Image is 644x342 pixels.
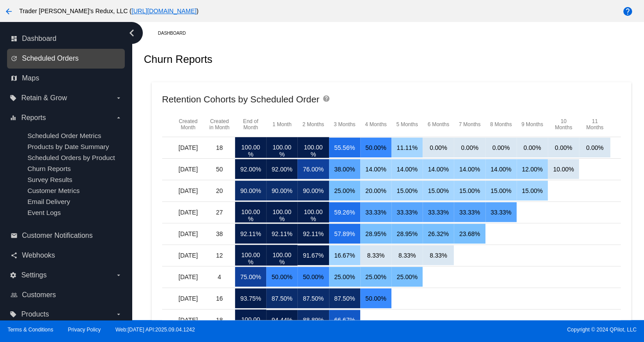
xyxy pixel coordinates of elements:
mat-cell: [DATE] [173,202,204,222]
span: Scheduled Orders [22,55,79,62]
mat-cell: 87.50% [297,288,329,308]
mat-cell: 0.00% [517,138,548,157]
a: dashboard Dashboard [11,32,122,46]
mat-cell: 14.00% [391,159,423,179]
span: Copyright © 2024 QPilot, LLC [329,327,637,333]
mat-cell: 92.11% [266,224,297,244]
mat-cell: 100.00% [266,245,297,266]
i: local_offer [10,311,17,318]
i: share [11,252,18,259]
span: Trader [PERSON_NAME]'s Redux, LLC ( ) [19,7,199,15]
mat-cell: 87.50% [266,288,297,308]
mat-cell: 92.00% [266,159,297,179]
a: Event Logs [27,209,61,216]
mat-cell: 18 [204,138,235,157]
mat-cell: 100.00% [235,245,266,266]
mat-cell: 59.26% [329,202,360,222]
mat-cell: 12.00% [517,159,548,179]
mat-cell: 33.33% [485,202,517,222]
i: map [11,75,18,82]
mat-cell: 15.00% [423,181,454,200]
mat-cell: 0.00% [423,138,454,157]
mat-header-cell: 8 Months [485,121,517,127]
i: local_offer [10,95,17,102]
span: Reports [21,114,46,122]
mat-cell: 15.00% [517,181,548,200]
mat-cell: 8.33% [360,245,391,265]
mat-cell: 91.67% [297,245,329,265]
mat-cell: 100.00% [235,309,266,330]
mat-cell: 66.67% [329,310,360,330]
mat-cell: 11.11% [391,138,423,157]
mat-cell: [DATE] [173,310,204,330]
mat-cell: 8.33% [423,245,454,265]
mat-cell: 50.00% [266,267,297,287]
a: Email Delivery [27,198,70,205]
mat-cell: 100.00% [266,202,297,222]
mat-cell: 100.00% [297,202,329,222]
a: Scheduled Order Metrics [27,132,101,139]
mat-cell: 25.00% [329,267,360,287]
mat-cell: 14.00% [454,159,485,179]
mat-cell: 28.95% [391,224,423,244]
mat-cell: 38 [204,224,235,244]
i: update [11,55,18,62]
mat-cell: 50.00% [297,267,329,287]
mat-header-cell: 4 Months [360,121,391,127]
mat-cell: [DATE] [173,181,204,200]
i: settings [10,272,17,279]
mat-cell: 15.00% [391,181,423,200]
i: people_outline [11,291,18,298]
i: dashboard [11,35,18,42]
a: email Customer Notifications [11,229,122,243]
mat-cell: 0.00% [485,138,517,157]
mat-cell: 94.44% [266,310,297,330]
mat-cell: 76.00% [297,159,329,179]
i: email [11,232,18,239]
mat-cell: 25.00% [329,181,360,200]
span: Products [21,310,49,318]
mat-header-cell: 2 Months [297,121,329,127]
mat-cell: 90.00% [297,181,329,200]
mat-cell: 14.00% [485,159,517,179]
mat-header-cell: 7 Months [454,121,485,127]
mat-header-cell: 6 Months [423,121,454,127]
a: Customer Metrics [27,187,80,194]
mat-cell: 93.75% [235,288,266,308]
a: Terms & Conditions [7,327,53,333]
a: map Maps [11,71,122,85]
a: Dashboard [158,26,193,40]
mat-cell: 100.00% [235,137,266,158]
mat-header-cell: 1 Month [266,121,297,127]
mat-cell: 12 [204,245,235,265]
mat-cell: 15.00% [485,181,517,200]
mat-cell: 90.00% [235,181,266,200]
mat-icon: help [322,95,333,106]
mat-header-cell: End of Month [235,118,266,131]
mat-cell: [DATE] [173,288,204,308]
a: share Webhooks [11,248,122,262]
mat-cell: 16.67% [329,245,360,265]
h2: Retention Cohorts by Scheduled Order [162,94,319,104]
mat-cell: 0.00% [454,138,485,157]
mat-cell: 18 [204,310,235,330]
mat-cell: 16 [204,288,235,308]
mat-cell: 88.89% [297,310,329,330]
a: Churn Reports [27,165,71,172]
span: Maps [22,74,39,82]
mat-cell: 33.33% [391,202,423,222]
mat-cell: 14.00% [423,159,454,179]
mat-cell: 20 [204,181,235,200]
i: arrow_drop_down [115,272,122,279]
i: chevron_left [125,26,139,40]
mat-cell: [DATE] [173,159,204,179]
mat-cell: 33.33% [360,202,391,222]
mat-header-cell: Created in Month [204,118,235,131]
mat-cell: 87.50% [329,288,360,308]
a: Survey Results [27,176,72,183]
mat-icon: arrow_back [4,6,14,17]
